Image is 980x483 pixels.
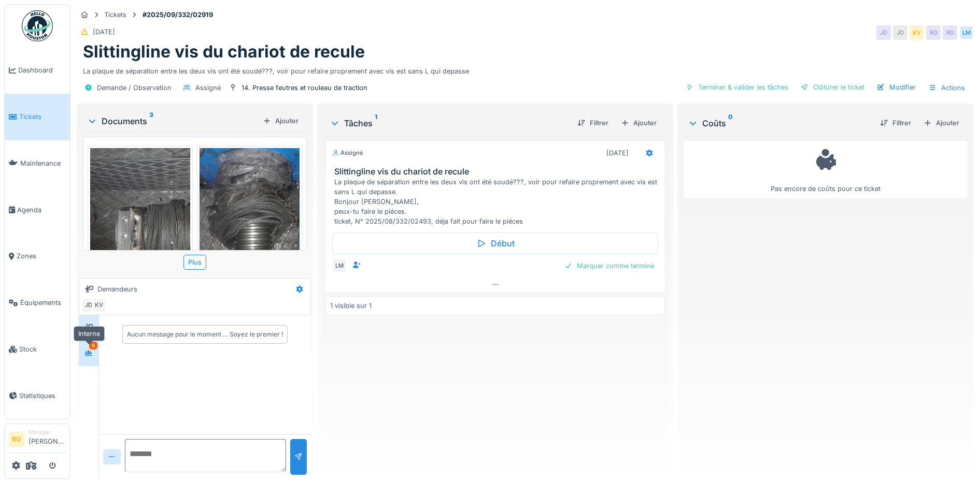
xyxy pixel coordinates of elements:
div: Assigné [332,149,363,157]
div: La plaque de séparation entre les deux vis ont été soudé???, voir pour refaire proprement avec vi... [334,177,661,227]
a: Tickets [5,94,70,140]
div: JD [893,25,907,40]
a: Dashboard [5,47,70,94]
li: [PERSON_NAME] [29,428,66,450]
span: Zones [17,251,66,261]
img: utwxbfrxq7qebzc6orijrdgc1wml [90,148,190,370]
sup: 0 [728,117,733,129]
div: RG [926,25,941,40]
div: Manager [29,428,66,436]
a: Zones [5,233,70,280]
span: Stock [19,344,66,354]
span: Statistiques [19,391,66,401]
div: [DATE] [93,27,115,37]
div: Pas encore de coûts pour ce ticket [690,145,961,194]
div: Modifier [873,80,920,94]
div: Clôturer le ticket [797,80,869,94]
div: Interne [74,326,105,341]
span: Agenda [17,205,66,215]
div: Tickets [104,10,126,20]
div: Filtrer [876,116,915,130]
div: Tâches [330,117,570,129]
div: 14. Presse feutres et rouleau de traction [242,83,367,93]
div: 1 visible sur 1 [330,301,372,311]
div: Ajouter [617,116,661,130]
div: KV [910,25,924,40]
div: Actions [924,80,970,95]
span: Équipements [20,298,66,308]
div: Début [332,232,659,254]
div: La plaque de séparation entre les deux vis ont été soudé???, voir pour refaire proprement avec vi... [83,62,968,76]
div: Assigné [195,83,221,93]
img: Badge_color-CXgf-gQk.svg [22,10,53,41]
h3: Slittingline vis du chariot de recule [334,167,661,177]
a: Stock [5,326,70,373]
span: Dashboard [18,65,66,75]
div: JD [81,298,96,313]
a: Statistiques [5,372,70,419]
div: 6 [89,342,97,349]
strong: #2025/09/332/02919 [138,10,217,20]
sup: 3 [149,115,153,127]
div: Coûts [688,117,872,129]
a: Maintenance [5,140,70,187]
a: Équipements [5,280,70,326]
div: Demande / Observation [97,83,172,93]
div: Marquer comme terminé [560,259,658,273]
sup: 1 [375,117,377,129]
span: Maintenance [20,158,66,168]
div: Ajouter [259,114,303,128]
h1: Slittingline vis du chariot de recule [83,42,365,62]
div: Documents [87,115,259,127]
div: JD [876,25,891,40]
div: Plus [183,255,206,270]
span: Tickets [19,112,66,122]
div: Ajouter [919,116,963,130]
div: Terminer & valider les tâches [681,80,792,94]
div: Filtrer [573,116,613,130]
a: Agenda [5,186,70,233]
a: RG Manager[PERSON_NAME] [9,428,66,453]
div: Aucun message pour le moment … Soyez le premier ! [127,330,283,339]
div: Demandeurs [97,284,137,294]
li: RG [9,432,24,447]
img: m6vhcl52btq12pp5n5d3n7od9mum [200,148,300,370]
div: RG [943,25,957,40]
div: LM [332,258,347,273]
div: LM [959,25,974,40]
div: KV [92,298,106,313]
div: [DATE] [606,148,629,158]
